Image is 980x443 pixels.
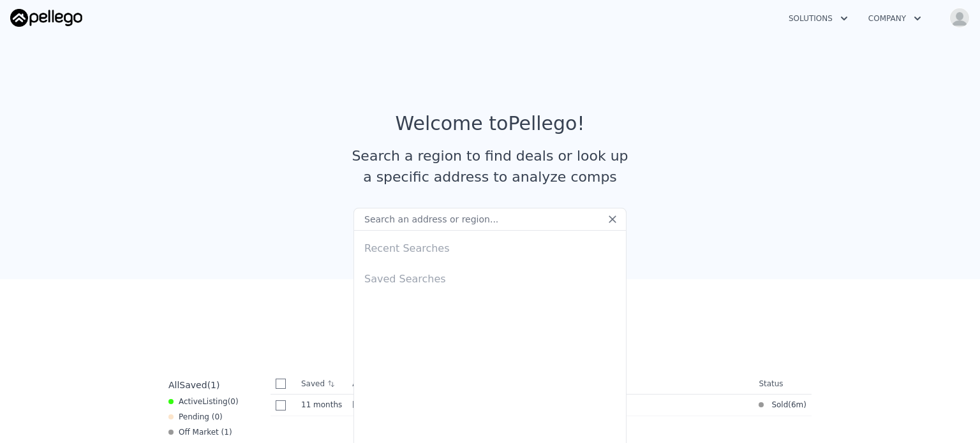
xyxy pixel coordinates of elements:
img: avatar [949,8,970,28]
span: Sold ( [764,400,791,410]
th: Saved [296,374,347,394]
th: Address [347,374,754,395]
span: Saved [179,380,207,390]
div: Recent Searches [359,231,621,261]
div: Pending ( 0 ) [168,412,223,422]
img: Pellego [10,9,82,27]
button: Company [858,7,932,30]
div: Search a region to find deals or look up a specific address to analyze comps [347,145,633,187]
button: Solutions [778,7,858,30]
span: [STREET_ADDRESS] [352,400,428,409]
span: Listing [202,397,228,406]
div: All ( 1 ) [168,379,219,391]
time: 2024-11-08 20:30 [301,400,342,410]
span: Active ( 0 ) [179,396,239,407]
span: ) [803,400,806,410]
div: Off Market ( 1 ) [168,427,232,437]
div: Saved Properties [163,320,817,343]
input: Search an address or region... [353,208,627,231]
th: Status [754,374,812,395]
time: 2025-03-25 13:50 [791,400,803,410]
div: Welcome to Pellego ! [396,112,585,135]
div: Saved Searches [359,261,621,292]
